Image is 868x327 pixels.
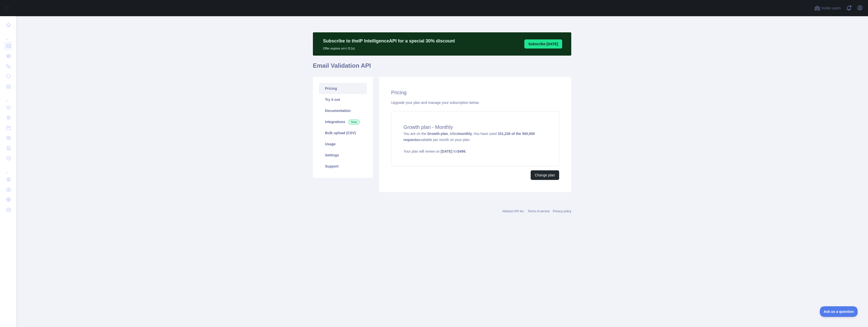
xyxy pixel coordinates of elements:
a: Settings [319,150,367,161]
strong: $ 499 . [457,149,466,153]
button: Invite users [813,4,842,12]
strong: [DATE] [441,149,452,153]
span: New [348,120,360,125]
a: Usage [319,138,367,150]
iframe: Toggle Customer Support [820,306,858,317]
button: Subscribe [DATE] [524,39,562,49]
a: Try it out [319,94,367,105]
p: Subscribe to the IP Intelligence API for a special 30 % discount [323,37,455,44]
strong: monthly. [458,132,473,136]
a: Integrations New [319,116,367,127]
h1: Email Validation API [313,62,571,74]
a: Privacy policy [553,209,571,213]
div: Upgrade your plan and manage your subscription below. [391,100,559,105]
h4: Growth plan - Monthly [403,124,547,131]
span: Invite users [821,5,841,11]
div: ... [4,30,12,40]
h2: Pricing [391,89,559,96]
a: Terms of service [528,209,550,213]
div: ... [4,92,12,102]
p: Your plan will renew on for [403,149,547,154]
p: Offer expires on 十月 1st. [323,44,455,51]
a: Support [319,161,367,172]
span: You are on the , billed You have used available per month on your plan. [403,132,547,154]
strong: Growth plan [427,132,448,136]
a: Pricing [319,83,367,94]
div: ... [4,164,12,174]
a: Abstract API Inc. [502,209,525,213]
strong: 101,230 of the 500,000 requests [403,132,535,142]
a: Bulk upload (CSV) [319,127,367,138]
button: Change plan [531,170,559,180]
a: Documentation [319,105,367,116]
